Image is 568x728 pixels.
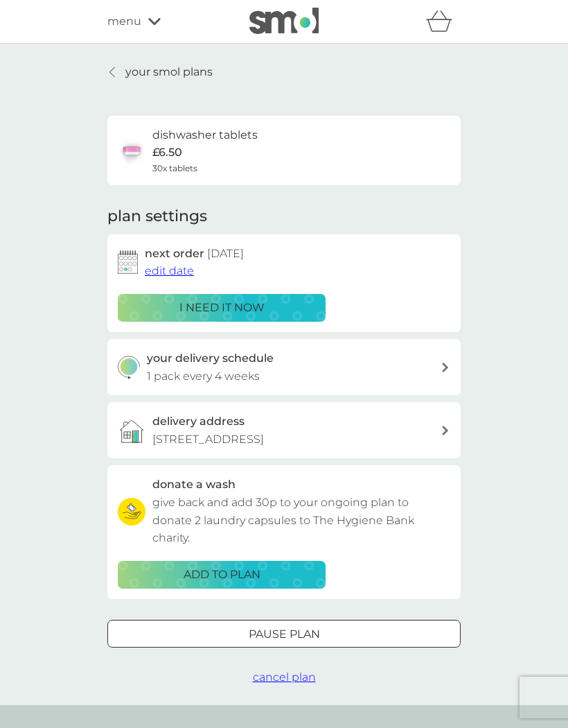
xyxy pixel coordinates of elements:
img: dishwasher tablets [118,137,145,164]
a: delivery address[STREET_ADDRESS] [107,402,461,458]
span: cancel plan [253,670,316,684]
span: menu [107,12,141,31]
h3: your delivery schedule [147,349,274,367]
button: edit date [145,262,194,280]
p: ADD TO PLAN [184,566,260,584]
h2: next order [145,245,244,263]
a: your smol plans [107,63,213,81]
h3: donate a wash [152,476,236,494]
img: smol [249,8,319,34]
p: 1 pack every 4 weeks [147,367,260,385]
h2: plan settings [107,206,207,227]
p: £6.50 [152,144,182,162]
span: [DATE] [207,247,244,260]
h6: dishwasher tablets [152,126,258,144]
button: your delivery schedule1 pack every 4 weeks [107,339,461,395]
span: 30x tablets [152,162,197,175]
h3: delivery address [152,413,245,431]
button: cancel plan [253,668,316,686]
button: i need it now [118,294,326,322]
p: your smol plans [125,63,213,81]
span: edit date [145,264,194,277]
button: ADD TO PLAN [118,561,326,589]
p: Pause plan [249,625,320,643]
p: i need it now [179,299,265,317]
p: give back and add 30p to your ongoing plan to donate 2 laundry capsules to The Hygiene Bank charity. [152,494,450,547]
p: [STREET_ADDRESS] [152,431,264,449]
div: basket [426,8,461,35]
button: Pause plan [107,620,461,648]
